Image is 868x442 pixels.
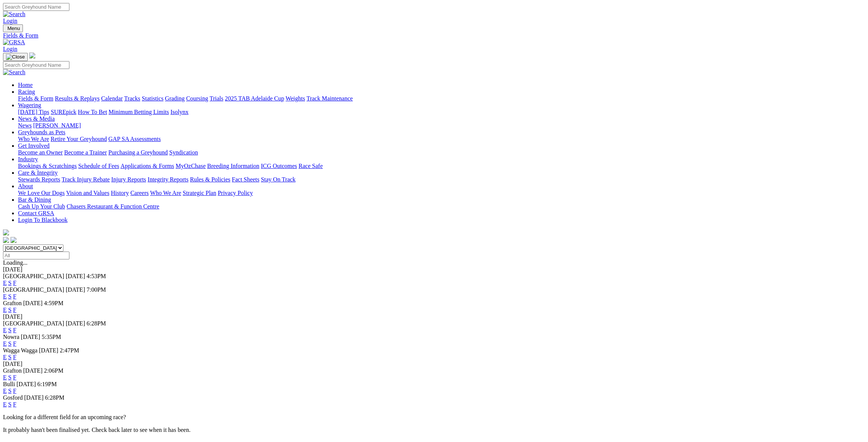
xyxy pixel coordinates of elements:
[13,401,17,408] a: F
[18,136,49,142] a: Who We Are
[142,95,164,102] a: Statistics
[3,24,23,32] button: Toggle navigation
[18,109,865,115] div: Wagering
[64,149,107,156] a: Become a Trainer
[108,109,169,115] a: Minimum Betting Limits
[23,300,43,306] span: [DATE]
[18,122,865,129] div: News & Media
[66,190,109,196] a: Vision and Values
[232,176,259,183] a: Fact Sheets
[18,183,33,189] a: About
[17,381,36,387] span: [DATE]
[111,176,146,183] a: Injury Reports
[8,374,12,381] a: S
[62,176,110,183] a: Track Injury Rebate
[44,300,63,306] span: 4:59PM
[18,122,32,129] a: News
[13,374,17,381] a: F
[3,46,17,52] a: Login
[87,320,106,327] span: 6:28PM
[21,334,41,340] span: [DATE]
[18,203,65,210] a: Cash Up Your Club
[13,307,17,313] a: F
[18,190,65,196] a: We Love Our Dogs
[45,394,65,401] span: 6:28PM
[3,354,7,360] a: E
[23,367,43,374] span: [DATE]
[51,109,76,115] a: SUREpick
[108,136,161,142] a: GAP SA Assessments
[3,53,28,61] button: Toggle navigation
[3,388,7,394] a: E
[18,129,65,135] a: Greyhounds as Pets
[18,190,865,196] div: About
[3,374,7,381] a: E
[3,237,9,243] img: facebook.svg
[66,203,159,210] a: Chasers Restaurant & Function Centre
[101,95,123,102] a: Calendar
[176,163,206,169] a: MyOzChase
[261,176,295,183] a: Stay On Track
[3,300,22,306] span: Grafton
[18,149,865,156] div: Get Involved
[3,3,69,11] input: Search
[18,115,55,122] a: News & Media
[18,136,865,142] div: Greyhounds as Pets
[66,320,85,327] span: [DATE]
[3,61,69,69] input: Search
[3,273,64,279] span: [GEOGRAPHIC_DATA]
[13,327,17,333] a: F
[18,88,35,95] a: Racing
[3,280,7,286] a: E
[8,388,12,394] a: S
[3,11,26,18] img: Search
[13,388,17,394] a: F
[13,340,17,347] a: F
[13,280,17,286] a: F
[8,307,12,313] a: S
[8,280,12,286] a: S
[3,69,26,76] img: Search
[66,273,85,279] span: [DATE]
[3,427,191,433] partial: It probably hasn't been finalised yet. Check back later to see when it has been.
[51,136,107,142] a: Retire Your Greyhound
[18,95,53,102] a: Fields & Form
[225,95,284,102] a: 2025 TAB Adelaide Cup
[18,95,865,102] div: Racing
[24,394,44,401] span: [DATE]
[286,95,305,102] a: Weights
[55,95,99,102] a: Results & Replays
[3,347,38,354] span: Wagga Wagga
[66,286,85,293] span: [DATE]
[3,394,23,401] span: Gosford
[18,210,54,216] a: Contact GRSA
[78,109,107,115] a: How To Bet
[33,122,81,129] a: [PERSON_NAME]
[8,327,12,333] a: S
[18,102,41,108] a: Wagering
[3,252,69,259] input: Select date
[18,203,865,210] div: Bar & Dining
[18,82,33,88] a: Home
[3,32,865,39] a: Fields & Form
[18,149,63,156] a: Become an Owner
[18,142,50,149] a: Get Involved
[111,190,129,196] a: History
[18,163,865,169] div: Industry
[8,25,20,31] span: Menu
[3,286,64,293] span: [GEOGRAPHIC_DATA]
[39,347,59,354] span: [DATE]
[6,54,25,60] img: Close
[3,229,9,235] img: logo-grsa-white.png
[150,190,181,196] a: Who We Are
[3,18,17,24] a: Login
[3,340,7,347] a: E
[3,313,865,320] div: [DATE]
[261,163,297,169] a: ICG Outcomes
[18,176,60,183] a: Stewards Reports
[3,414,865,421] p: Looking for a different field for an upcoming race?
[120,163,174,169] a: Applications & Forms
[8,340,12,347] a: S
[18,156,38,162] a: Industry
